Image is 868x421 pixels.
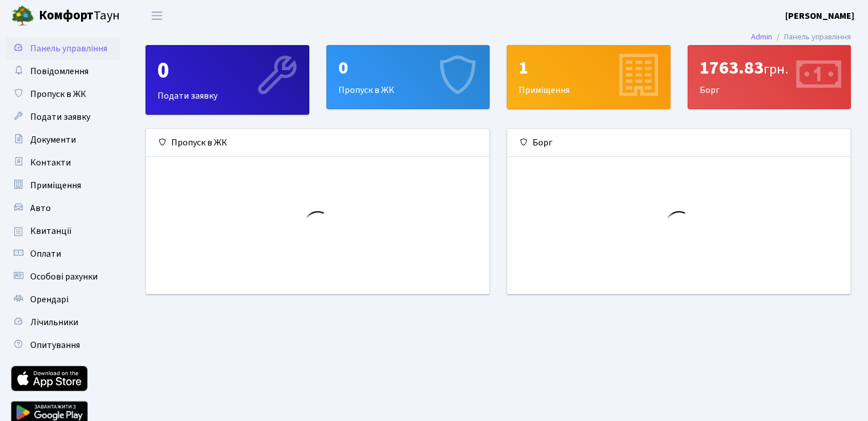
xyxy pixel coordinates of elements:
a: Панель управління [6,37,120,60]
a: Опитування [6,334,120,357]
div: Пропуск в ЖК [327,46,490,108]
a: Документи [6,128,120,151]
span: Особові рахунки [30,270,98,283]
a: 0Подати заявку [146,45,309,115]
span: Таун [39,6,120,26]
div: 0 [158,57,297,84]
a: Подати заявку [6,106,120,128]
div: Борг [688,46,851,108]
b: Комфорт [39,6,94,25]
b: [PERSON_NAME] [785,10,854,22]
button: Переключити навігацію [143,6,171,25]
a: 0Пропуск в ЖК [326,45,490,109]
span: Оплати [30,248,61,260]
span: Орендарі [30,293,68,306]
div: Подати заявку [146,46,309,114]
a: Приміщення [6,174,120,197]
img: logo.png [11,5,34,27]
span: грн. [764,59,788,79]
div: 0 [338,57,478,79]
div: Борг [507,129,850,157]
a: Контакти [6,151,120,174]
div: Пропуск в ЖК [146,129,489,157]
a: Пропуск в ЖК [6,83,120,106]
a: Квитанції [6,220,120,242]
div: 1763.83 [700,57,839,79]
span: Контакти [30,156,71,169]
a: Орендарі [6,288,120,311]
a: Повідомлення [6,60,120,83]
span: Приміщення [30,179,81,192]
span: Квитанції [30,225,72,237]
a: Оплати [6,242,120,265]
a: Авто [6,197,120,220]
span: Повідомлення [30,65,88,78]
span: Опитування [30,339,80,351]
a: Особові рахунки [6,265,120,288]
li: Панель управління [772,31,851,43]
div: 1 [519,57,659,79]
a: 1Приміщення [507,45,671,109]
span: Документи [30,133,76,146]
span: Лічильники [30,316,78,329]
span: Авто [30,202,51,214]
nav: breadcrumb [734,25,868,49]
div: Приміщення [507,46,670,108]
a: Admin [751,31,772,43]
a: [PERSON_NAME] [785,9,854,23]
span: Панель управління [30,42,107,55]
span: Пропуск в ЖК [30,88,86,100]
span: Подати заявку [30,111,90,123]
a: Лічильники [6,311,120,334]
